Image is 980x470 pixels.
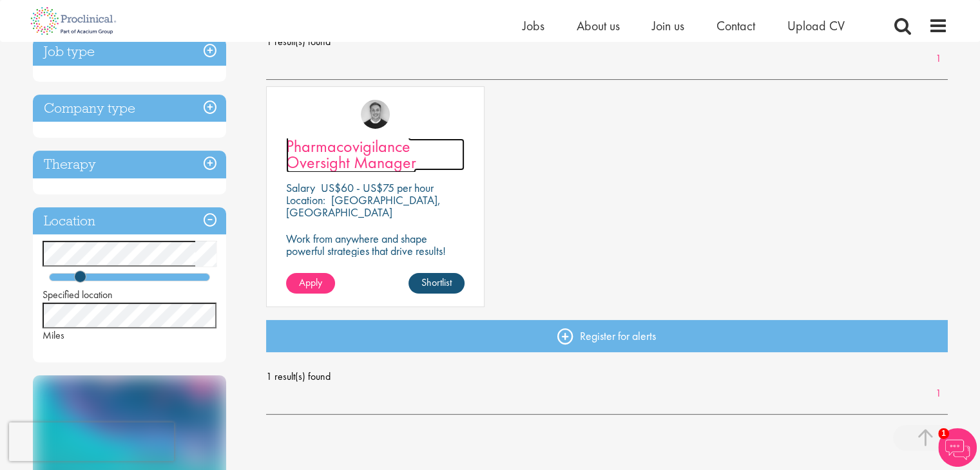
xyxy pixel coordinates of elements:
span: Salary [286,180,315,195]
a: About us [577,17,620,34]
a: Shortlist [408,273,465,294]
h3: Therapy [33,151,226,178]
p: US$60 - US$75 per hour [321,180,434,195]
span: 1 result(s) found [266,367,948,386]
span: Pharmacovigilance Oversight Manager [286,135,416,173]
span: Miles [43,328,64,342]
h3: Location [33,207,226,235]
a: Contact [716,17,755,34]
a: Pharmacovigilance Oversight Manager [286,138,465,171]
p: [GEOGRAPHIC_DATA], [GEOGRAPHIC_DATA] [286,193,441,220]
a: Upload CV [787,17,845,34]
a: 1 [929,52,948,66]
h3: Company type [33,95,226,122]
img: Chatbot [938,428,977,467]
span: 1 result(s) found [266,32,948,52]
span: Location: [286,193,325,207]
iframe: reCAPTCHA [9,422,174,461]
p: Work from anywhere and shape powerful strategies that drive results! Enjoy the freedom of remote ... [286,232,465,281]
h3: Job type [33,38,226,66]
img: Bo Forsen [361,100,390,129]
a: 1 [929,386,948,401]
a: Join us [652,17,684,34]
a: Register for alerts [266,320,948,352]
span: Apply [299,276,322,289]
a: Apply [286,273,335,294]
span: 1 [938,428,949,439]
span: Specified location [43,288,113,301]
a: Jobs [523,17,544,34]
